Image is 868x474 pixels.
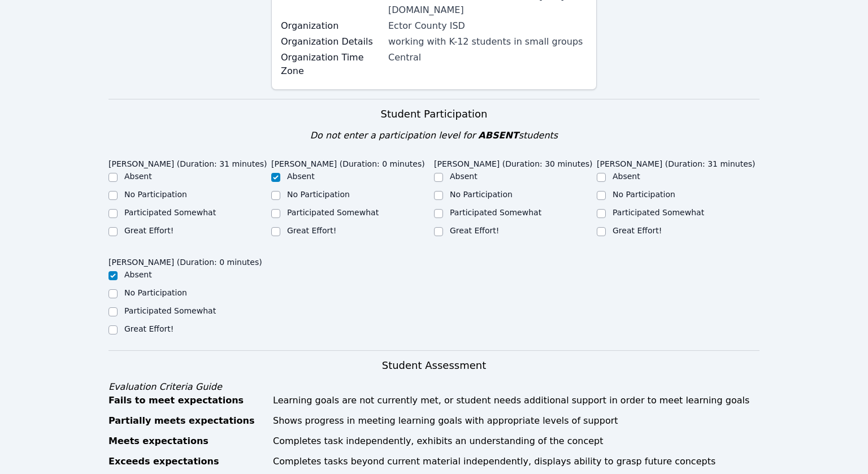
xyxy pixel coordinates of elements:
[108,455,266,468] div: Exceeds expectations
[124,306,216,315] label: Participated Somewhat
[108,129,759,142] div: Do not enter a participation level for students
[108,380,759,394] div: Evaluation Criteria Guide
[108,252,262,269] legend: [PERSON_NAME] (Duration: 0 minutes)
[108,394,266,407] div: Fails to meet expectations
[287,172,315,181] label: Absent
[124,270,152,279] label: Absent
[450,226,499,235] label: Great Effort!
[450,190,513,199] label: No Participation
[287,208,379,217] label: Participated Somewhat
[273,394,759,407] div: Learning goals are not currently met, or student needs additional support in order to meet learni...
[108,154,267,171] legend: [PERSON_NAME] (Duration: 31 minutes)
[281,19,381,33] label: Organization
[271,154,425,171] legend: [PERSON_NAME] (Duration: 0 minutes)
[273,455,759,468] div: Completes tasks beyond current material independently, displays ability to grasp future concepts
[613,208,704,217] label: Participated Somewhat
[124,172,152,181] label: Absent
[287,190,350,199] label: No Participation
[124,324,173,333] label: Great Effort!
[273,414,759,428] div: Shows progress in meeting learning goals with appropriate levels of support
[273,434,759,448] div: Completes task independently, exhibits an understanding of the concept
[613,226,662,235] label: Great Effort!
[597,154,756,171] legend: [PERSON_NAME] (Duration: 31 minutes)
[124,288,187,297] label: No Participation
[450,208,541,217] label: Participated Somewhat
[281,51,381,78] label: Organization Time Zone
[124,208,216,217] label: Participated Somewhat
[108,358,759,373] h3: Student Assessment
[434,154,593,171] legend: [PERSON_NAME] (Duration: 30 minutes)
[124,190,187,199] label: No Participation
[108,414,266,428] div: Partially meets expectations
[613,190,675,199] label: No Participation
[287,226,336,235] label: Great Effort!
[108,434,266,448] div: Meets expectations
[388,19,587,33] div: Ector County ISD
[388,51,587,64] div: Central
[478,130,518,141] span: ABSENT
[450,172,478,181] label: Absent
[124,226,173,235] label: Great Effort!
[613,172,640,181] label: Absent
[281,35,381,49] label: Organization Details
[388,35,587,49] div: working with K-12 students in small groups
[108,106,759,122] h3: Student Participation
